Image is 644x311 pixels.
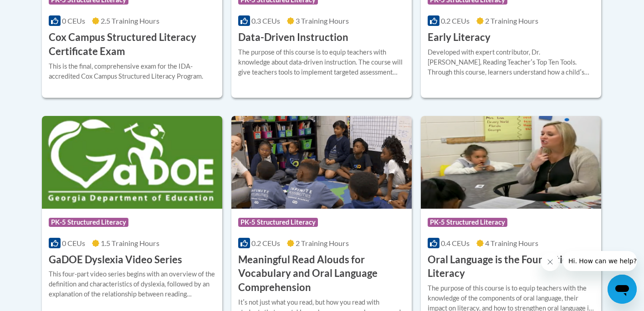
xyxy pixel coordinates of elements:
[541,253,559,271] iframe: Close message
[238,253,405,295] h3: Meaningful Read Alouds for Vocabulary and Oral Language Comprehension
[49,218,128,227] span: PK-5 Structured Literacy
[251,239,280,247] span: 0.2 CEUs
[428,253,594,281] h3: Oral Language is the Foundation for Literacy
[563,251,637,271] iframe: Message from company
[49,269,215,299] div: This four-part video series begins with an overview of the definition and characteristics of dysl...
[49,253,182,267] h3: GaDOE Dyslexia Video Series
[231,116,412,209] img: Course Logo
[608,275,637,304] iframe: Button to launch messaging window
[428,30,491,45] h3: Early Literacy
[62,16,85,25] span: 0 CEUs
[441,16,470,25] span: 0.2 CEUs
[251,16,280,25] span: 0.3 CEUs
[238,47,405,77] div: The purpose of this course is to equip teachers with knowledge about data-driven instruction. The...
[101,239,159,247] span: 1.5 Training Hours
[62,239,85,247] span: 0 CEUs
[296,239,349,247] span: 2 Training Hours
[485,239,538,247] span: 4 Training Hours
[428,218,507,227] span: PK-5 Structured Literacy
[421,116,601,209] img: Course Logo
[485,16,538,25] span: 2 Training Hours
[238,30,348,45] h3: Data-Driven Instruction
[441,239,470,247] span: 0.4 CEUs
[296,16,349,25] span: 3 Training Hours
[49,30,215,59] h3: Cox Campus Structured Literacy Certificate Exam
[428,47,594,77] div: Developed with expert contributor, Dr. [PERSON_NAME], Reading Teacherʹs Top Ten Tools. Through th...
[101,16,159,25] span: 2.5 Training Hours
[49,61,215,81] div: This is the final, comprehensive exam for the IDA-accredited Cox Campus Structured Literacy Program.
[42,116,222,209] img: Course Logo
[238,218,318,227] span: PK-5 Structured Literacy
